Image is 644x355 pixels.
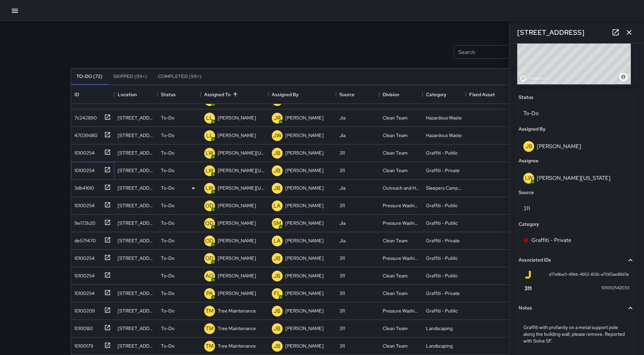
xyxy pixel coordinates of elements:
p: [PERSON_NAME][US_STATE] [218,149,265,156]
p: JB [273,325,281,333]
div: Clean Team [383,237,408,244]
div: Assigned To [204,85,231,104]
p: LW [206,167,213,175]
div: 7c242890 [72,112,97,121]
p: To-Do [161,202,174,209]
div: Division [379,85,423,104]
div: 311 [339,343,345,349]
div: 10100254 [72,164,95,174]
p: [PERSON_NAME] [285,272,324,279]
div: Graffiti - Private [426,237,460,244]
div: 10100254 [72,199,95,209]
p: SM [273,219,281,227]
div: 340 Grove Street [118,185,154,191]
div: 10100254 [72,252,95,262]
p: JB [273,184,281,192]
p: [PERSON_NAME] [285,149,324,156]
p: [PERSON_NAME] [285,343,324,349]
div: Location [118,85,137,104]
p: TM [206,342,214,350]
p: JB [273,342,281,350]
div: 311 [339,307,345,314]
div: 147 Fulton Street [118,132,154,139]
p: JB [273,149,281,157]
div: Graffiti - Public [426,255,458,262]
p: [PERSON_NAME] [285,114,324,121]
div: 135 Van Ness Avenue [118,343,154,349]
p: TM [206,325,214,333]
div: 101 Oak Street [118,290,154,297]
p: OD [205,254,214,263]
p: LW [206,149,213,157]
div: 20 12th Street [118,325,154,332]
p: Tree Maintenance [218,307,256,314]
div: 10100254 [72,270,95,279]
p: [PERSON_NAME][US_STATE] [218,167,265,174]
div: 50 Oak Street [118,167,154,174]
p: To-Do [161,290,174,297]
div: Division [383,85,399,104]
div: Clean Team [383,290,408,297]
p: [PERSON_NAME] [285,220,324,226]
div: 1135 Van Ness Avenue [118,202,154,209]
p: [PERSON_NAME][US_STATE] [218,185,265,191]
div: 3db41610 [72,182,94,191]
p: [PERSON_NAME] [285,325,324,332]
div: 101 Oak Street [118,149,154,156]
p: To-Do [161,255,174,262]
div: Fixed Asset [466,85,509,104]
p: JR [274,114,281,122]
div: Graffiti - Public [426,220,458,226]
p: [PERSON_NAME] [285,185,324,191]
p: [PERSON_NAME] [285,167,324,174]
div: Assigned By [272,85,299,104]
button: To-Do (72) [71,69,108,85]
div: Jia [339,132,345,139]
div: Source [339,85,355,104]
p: [PERSON_NAME] [285,255,324,262]
p: [PERSON_NAME] [218,202,256,209]
div: ID [71,85,114,104]
p: OD [205,219,214,227]
p: JW [273,132,281,140]
p: To-Do [161,325,174,332]
div: Landscaping [426,343,453,349]
div: Fixed Asset [469,85,495,104]
p: To-Do [161,220,174,226]
div: 10100254 [72,147,95,156]
div: 1586 Market Street [118,220,154,226]
p: To-Do [161,114,174,121]
div: Jia [339,114,345,121]
div: Graffiti - Public [426,202,458,209]
p: JB [273,254,281,263]
p: LA [273,202,281,210]
div: Graffiti - Public [426,272,458,279]
p: [PERSON_NAME] [218,114,256,121]
div: Category [423,85,466,104]
p: OD [205,202,214,210]
div: Pressure Washing [383,202,419,209]
p: PA [206,290,213,298]
div: Status [158,85,201,104]
p: [PERSON_NAME] [218,237,256,244]
div: 311 [339,290,345,297]
div: Category [426,85,446,104]
p: JB [273,272,281,280]
button: Completed (99+) [152,69,207,85]
div: Location [114,85,158,104]
div: Clean Team [383,132,408,139]
div: Assigned To [201,85,268,104]
p: LL [206,114,213,122]
div: Clean Team [383,343,408,349]
p: LL [206,132,213,140]
div: Hazardous Waste [426,114,462,121]
p: TM [206,307,214,315]
button: Sort [231,90,240,99]
div: Outreach and Hospitality [383,185,419,191]
p: [PERSON_NAME] [285,237,324,244]
p: To-Do [161,343,174,349]
div: ID [74,85,79,104]
div: Graffiti - Public [426,307,458,314]
p: JB [273,167,281,175]
div: 10100182 [72,322,93,332]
